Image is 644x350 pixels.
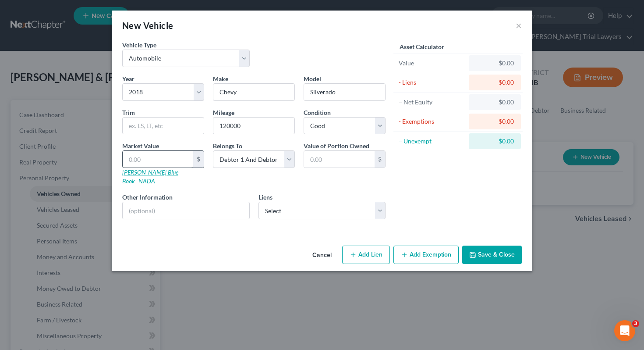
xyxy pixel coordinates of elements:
input: ex. Nissan [213,84,294,100]
iframe: Intercom live chat [614,320,635,341]
span: Belongs To [213,142,242,150]
label: Mileage [213,108,234,117]
div: $ [375,151,385,168]
div: = Unexempt [399,137,465,146]
input: 0.00 [123,151,193,168]
button: Save & Close [462,246,522,264]
div: $0.00 [476,117,514,126]
label: Value of Portion Owned [304,141,369,150]
div: - Exemptions [399,117,465,126]
input: ex. Altima [304,84,385,100]
a: NADA [138,177,155,185]
input: ex. LS, LT, etc [123,118,204,134]
div: = Net Equity [399,98,465,107]
span: Make [213,75,228,82]
a: [PERSON_NAME] Blue Book [122,168,178,185]
label: Liens [258,193,272,202]
div: $0.00 [476,78,514,87]
label: Asset Calculator [400,42,444,51]
label: Other Information [122,193,173,202]
div: Value [399,59,465,68]
button: Cancel [305,246,339,264]
div: New Vehicle [122,19,173,32]
button: Add Exemption [393,246,459,264]
span: 3 [632,320,639,327]
div: - Liens [399,78,465,87]
label: Condition [304,108,331,117]
div: $0.00 [476,59,514,68]
label: Market Value [122,141,159,150]
button: × [516,20,522,31]
label: Vehicle Type [122,40,156,50]
label: Year [122,74,134,83]
input: 0.00 [304,151,375,168]
label: Trim [122,108,135,117]
input: -- [213,118,294,134]
div: $0.00 [476,98,514,107]
label: Model [304,74,321,83]
div: $0.00 [476,137,514,146]
div: $ [193,151,204,168]
button: Add Lien [342,246,390,264]
input: (optional) [123,202,249,219]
